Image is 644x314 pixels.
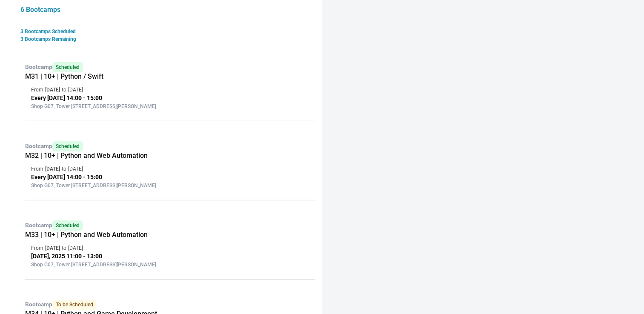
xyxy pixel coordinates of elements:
[52,62,83,72] span: Scheduled
[45,165,60,173] p: [DATE]
[31,261,309,268] p: Shop G07, Tower [STREET_ADDRESS][PERSON_NAME]
[31,244,43,252] p: From
[31,103,309,110] p: Shop G07, Tower [STREET_ADDRESS][PERSON_NAME]
[25,231,315,239] h5: M33 | 10+ | Python and Web Automation
[31,94,309,103] p: Every [DATE] 14:00 - 15:00
[31,86,43,94] p: From
[20,28,315,35] p: 3 Bootcamps Scheduled
[31,165,43,173] p: From
[68,244,83,252] p: [DATE]
[52,300,97,310] span: To be Scheduled
[31,182,309,189] p: Shop G07, Tower [STREET_ADDRESS][PERSON_NAME]
[25,72,315,81] h5: M31 | 10+ | Python / Swift
[62,165,66,173] p: to
[25,220,315,231] p: Bootcamp
[25,151,315,160] h5: M32 | 10+ | Python and Web Automation
[68,86,83,94] p: [DATE]
[20,6,315,14] h5: 6 Bootcamps
[45,86,60,94] p: [DATE]
[45,244,60,252] p: [DATE]
[62,86,66,94] p: to
[52,141,83,151] span: Scheduled
[20,35,315,43] p: 3 Bootcamps Remaining
[62,244,66,252] p: to
[68,165,83,173] p: [DATE]
[25,62,315,72] p: Bootcamp
[25,300,315,310] p: Bootcamp
[25,141,315,151] p: Bootcamp
[31,252,309,261] p: [DATE], 2025 11:00 - 13:00
[31,173,309,182] p: Every [DATE] 14:00 - 15:00
[52,220,83,231] span: Scheduled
